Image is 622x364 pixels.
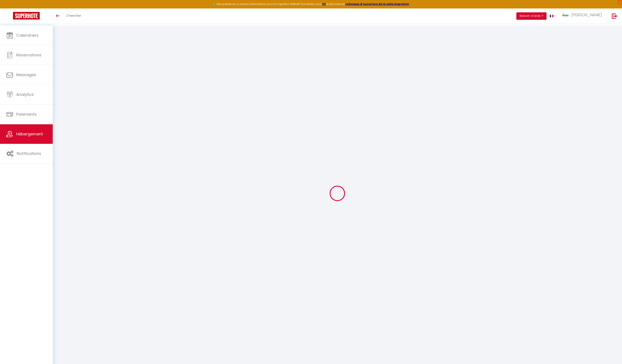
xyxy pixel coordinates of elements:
img: ... [562,13,569,17]
span: Hébergement [16,131,43,137]
span: Notifications [17,151,41,156]
img: logout [612,13,617,19]
span: Chercher [66,13,81,18]
span: Messages [16,72,36,77]
iframe: Chat [604,344,619,361]
span: Paiements [16,111,37,117]
span: Analytics [16,92,34,97]
span: [PERSON_NAME] [571,12,602,18]
button: Besoin d'aide ? [516,12,547,20]
a: Chercher [63,8,84,24]
img: Super Booking [13,12,40,20]
a: créneaux d'ouverture de la salle migration [345,2,409,6]
span: Réservations [16,52,41,58]
span: Calendriers [16,33,39,38]
a: ICI [322,2,326,6]
a: ... [PERSON_NAME] [559,8,607,24]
